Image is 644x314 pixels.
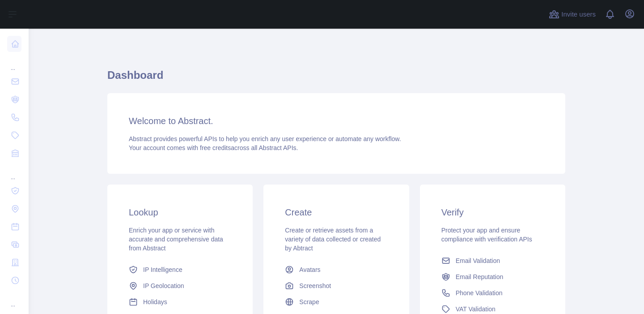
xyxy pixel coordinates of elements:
a: Scrape [281,294,391,310]
span: Phone Validation [456,288,503,297]
span: VAT Validation [456,305,496,314]
span: free credits [200,144,231,151]
span: Protect your app and ensure compliance with verification APIs [441,227,532,243]
span: Scrape [299,297,319,306]
h3: Welcome to Abstract. [129,115,544,127]
a: Phone Validation [438,285,547,301]
span: Holidays [143,297,167,306]
div: ... [7,290,21,308]
a: IP Geolocation [125,278,235,294]
a: Holidays [125,294,235,310]
span: Screenshot [299,281,331,290]
h3: Verify [441,206,544,219]
h1: Dashboard [107,68,565,90]
span: Invite users [561,9,596,20]
h3: Create [285,206,387,219]
button: Invite users [547,7,597,22]
span: Your account comes with across all Abstract APIs. [129,144,298,151]
a: Avatars [281,262,391,278]
span: Email Reputation [456,272,504,281]
span: Enrich your app or service with accurate and comprehensive data from Abstract [129,227,223,252]
a: Screenshot [281,278,391,294]
span: Abstract provides powerful APIs to help you enrich any user experience or automate any workflow. [129,135,401,142]
span: IP Geolocation [143,281,184,290]
a: Email Validation [438,253,547,269]
div: ... [7,54,21,72]
span: Avatars [299,265,320,274]
h3: Lookup [129,206,231,219]
span: IP Intelligence [143,265,182,274]
span: Create or retrieve assets from a variety of data collected or created by Abtract [285,227,381,252]
div: ... [7,163,21,181]
a: Email Reputation [438,269,547,285]
a: IP Intelligence [125,262,235,278]
span: Email Validation [456,256,500,265]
